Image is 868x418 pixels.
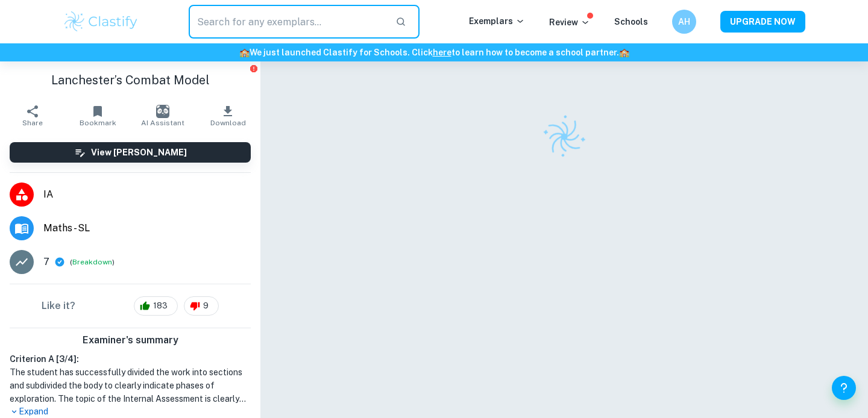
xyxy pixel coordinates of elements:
button: UPGRADE NOW [720,11,805,33]
span: 🏫 [619,48,629,57]
button: Help and Feedback [832,376,856,400]
span: IA [43,187,251,202]
h6: Examiner's summary [5,333,256,348]
input: Search for any exemplars... [189,5,386,39]
h6: Criterion A [ 3 / 4 ]: [10,352,251,366]
p: Expand [10,405,251,418]
a: Schools [614,17,648,27]
h1: The student has successfully divided the work into sections and subdivided the body to clearly in... [10,366,251,405]
span: Bookmark [80,119,116,127]
h6: View [PERSON_NAME] [91,146,187,159]
p: 7 [43,255,49,269]
h6: We just launched Clastify for Schools. Click to learn how to become a school partner. [2,46,866,59]
img: Clastify logo [63,10,139,34]
button: Report issue [249,64,258,73]
button: Download [195,99,260,133]
img: AI Assistant [156,105,169,118]
img: Clastify logo [535,107,594,166]
span: AI Assistant [141,119,184,127]
span: Maths - SL [43,221,251,236]
span: 🏫 [239,48,250,57]
p: Review [549,16,590,29]
button: View [PERSON_NAME] [10,142,251,163]
span: Share [22,119,43,127]
span: ( ) [70,257,115,268]
div: 183 [134,296,178,316]
button: Breakdown [72,257,112,267]
div: 9 [184,296,219,316]
button: AI Assistant [130,99,195,133]
span: Download [210,119,246,127]
h6: Like it? [42,299,75,313]
p: Exemplars [469,14,525,28]
span: 183 [146,300,174,312]
a: here [433,48,451,57]
button: AH [672,10,696,34]
button: Bookmark [65,99,130,133]
span: 9 [197,300,215,312]
h6: AH [678,15,691,28]
h1: Lanchester’s Combat Model [10,71,251,89]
